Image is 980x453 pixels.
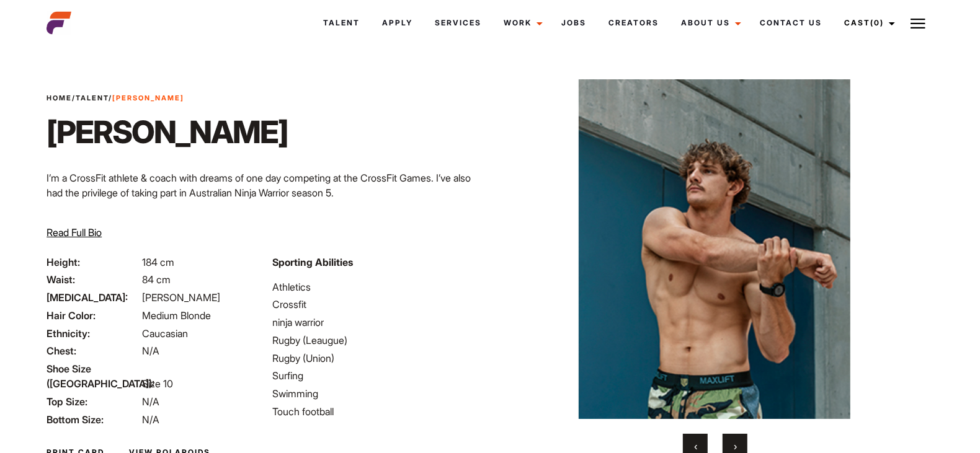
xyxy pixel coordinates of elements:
li: Swimming [272,386,483,401]
span: N/A [142,413,159,426]
a: Home [47,94,72,102]
a: Apply [371,6,424,40]
span: Chest: [47,343,140,358]
h1: [PERSON_NAME] [47,113,288,151]
li: Rugby (Union) [272,351,483,366]
li: Rugby (Leaugue) [272,333,483,348]
span: 84 cm [142,273,171,286]
a: Talent [76,94,109,102]
a: Contact Us [749,6,833,40]
span: Next [734,440,737,452]
img: Jake NSW super ninja warrior star doing a tricep stretch 1 [519,79,911,419]
strong: [PERSON_NAME] [112,94,184,102]
p: I’m a CrossFit athlete & coach with dreams of one day competing at the CrossFit Games. I’ve also ... [47,170,483,200]
li: Surfing [272,368,483,383]
span: Top Size: [47,394,140,409]
li: ninja warrior [272,315,483,330]
span: 184 cm [142,256,174,268]
span: [PERSON_NAME] [142,291,220,304]
span: (0) [870,18,884,27]
span: Height: [47,255,140,270]
span: Read Full Bio [47,226,102,239]
span: Waist: [47,272,140,287]
img: cropped-aefm-brand-fav-22-square.png [47,11,71,35]
a: Jobs [550,6,597,40]
a: Work [492,6,550,40]
a: Cast(0) [833,6,902,40]
span: / / [47,93,184,103]
span: Bottom Size: [47,412,140,427]
a: About Us [670,6,749,40]
span: Previous [694,440,697,452]
a: Talent [312,6,371,40]
p: Over the years I’ve tried my hand at nearly every sport, but excelled at rugby league and touch f... [47,210,483,255]
strong: Sporting Abilities [272,256,353,268]
span: Medium Blonde [142,309,211,322]
span: Size 10 [142,377,173,390]
span: Ethnicity: [47,326,140,341]
span: Caucasian [142,327,188,340]
span: N/A [142,395,159,408]
button: Read Full Bio [47,225,102,240]
img: Burger icon [911,16,925,31]
a: Services [424,6,492,40]
span: Shoe Size ([GEOGRAPHIC_DATA]): [47,361,140,391]
li: Athletics [272,279,483,294]
span: Hair Color: [47,308,140,323]
a: Creators [597,6,670,40]
span: [MEDICAL_DATA]: [47,290,140,305]
li: Touch football [272,404,483,419]
li: Crossfit [272,297,483,312]
span: N/A [142,345,159,357]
